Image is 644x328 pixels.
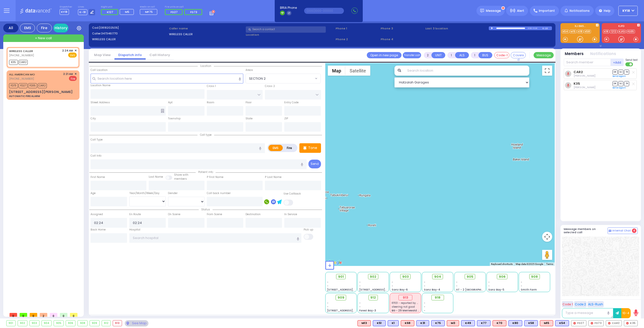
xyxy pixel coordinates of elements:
span: - [359,301,361,305]
span: - [521,284,522,288]
label: Dispatcher [60,6,72,9]
span: Send text [625,58,638,62]
span: [0818202505] [99,26,119,30]
div: BLS [477,320,491,326]
button: ALS-Rush [587,301,604,307]
span: 904 [434,274,441,279]
div: / [532,25,533,31]
button: Covered [511,52,526,58]
label: Destination [246,212,261,216]
span: [STREET_ADDRESS][PERSON_NAME] [327,288,375,292]
label: Cad: [92,26,167,30]
div: See map [125,320,148,326]
div: BLS [373,320,386,326]
div: ALS [357,320,371,326]
label: Cross 1 [207,84,216,88]
label: Areas [246,68,253,72]
span: 0 [60,313,67,317]
div: 909 [90,320,99,326]
div: ALS [493,320,506,326]
span: Fire [69,76,77,81]
button: Map camera controls [542,232,552,242]
button: Message [534,52,554,58]
label: Last Name [149,175,163,179]
span: Sanz Bay-6 [392,288,408,292]
label: Entry Code [284,101,299,105]
label: Back Home [91,228,106,232]
div: M15 [540,320,553,326]
label: From Scene [207,212,222,216]
span: 2:24 AM [62,49,73,53]
label: Location Name [91,83,110,87]
button: Members [565,51,584,57]
span: - [424,280,425,284]
span: Phone 3 [381,26,424,31]
div: FD27 [571,320,586,326]
span: CAR2 [38,83,47,88]
a: History [53,24,68,32]
span: - [456,280,458,284]
span: 909 [338,295,344,300]
span: members [174,177,187,181]
div: K77 [477,320,491,326]
input: Search hospital [129,233,302,243]
a: Dispatch info [114,53,146,57]
span: Smith Farm [521,288,537,292]
label: Pick up [304,228,313,232]
div: BLS [431,320,445,326]
span: MF75 [145,10,153,14]
button: Show street map [328,66,345,76]
a: K18 [603,30,609,33]
div: Year/Month/Week/Day [129,191,166,195]
div: K31 [416,320,429,326]
div: BLS [524,320,538,326]
label: Call back number [207,191,231,195]
div: All [3,24,18,32]
span: 918 [435,295,440,300]
span: [STREET_ADDRESS][PERSON_NAME] [327,309,375,312]
a: 1212 [610,30,617,33]
span: - [359,305,361,309]
label: P Last Name [265,175,281,179]
div: FD73 [588,320,604,326]
span: TR [624,70,629,74]
span: Isaac Friedman [574,74,595,78]
span: 3473461770 [101,31,118,35]
button: Transfer call [403,52,421,58]
label: Fire units on call [165,6,204,9]
div: M13 [357,320,371,326]
span: - [327,284,329,288]
a: Open this area in Google Maps (opens a new window) [327,259,343,266]
img: message.svg [480,9,484,13]
span: - [424,284,425,288]
a: K18 [577,30,583,33]
span: Phone 1 [336,26,379,31]
div: K51 [373,320,386,326]
label: Use Callback [284,192,301,196]
a: M15 [570,30,577,33]
span: Notifications [570,9,590,13]
button: Code 2 [574,301,587,307]
label: In Service [284,212,297,216]
span: KY18 [622,9,630,13]
span: Call type [197,133,214,137]
span: 2:21 AM [63,72,73,76]
div: K54 [555,320,569,326]
span: DR [613,81,618,86]
div: ALS [401,320,414,326]
label: Call Location [91,68,108,72]
span: 906 [499,274,506,279]
label: Cross 2 [265,84,275,88]
label: Caller name [169,26,244,31]
span: - [327,280,329,284]
button: Drag Pegman onto the map to open Street View [542,250,552,260]
div: 905 [54,320,63,326]
label: Last 3 location [425,26,489,31]
div: Fire [37,24,52,32]
span: Important [539,9,555,13]
span: SO [618,70,623,74]
span: SECTION 2 [246,74,314,83]
span: Location [198,64,214,68]
span: - [327,305,329,309]
span: - [456,284,458,288]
